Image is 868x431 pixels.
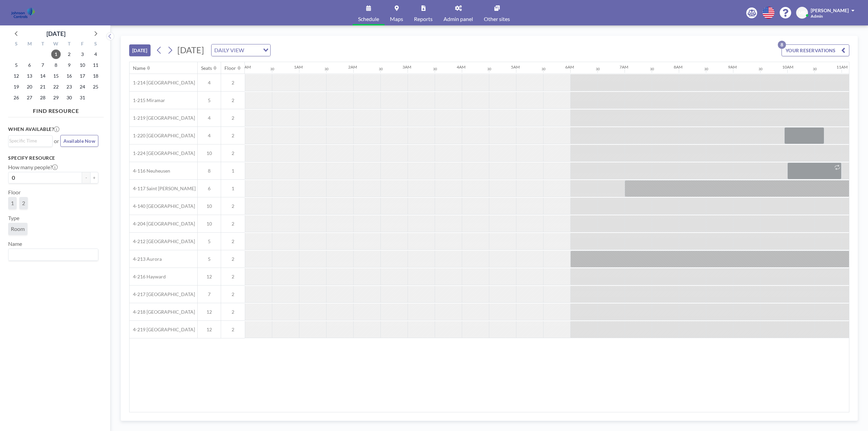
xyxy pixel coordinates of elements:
span: 4-216 Hayward [130,274,166,280]
span: 12 [198,274,221,280]
span: Thursday, October 23, 2025 [64,82,74,92]
span: 2 [221,274,245,280]
input: Search for option [9,250,94,259]
div: 30 [270,67,274,71]
p: 8 [778,41,786,49]
span: 4 [198,133,221,139]
span: Wednesday, October 1, 2025 [51,50,61,59]
span: Friday, October 24, 2025 [78,82,87,92]
span: Friday, October 17, 2025 [78,71,87,81]
span: 1 [221,168,245,174]
div: 30 [758,67,763,71]
span: Sunday, October 26, 2025 [12,93,21,102]
span: 1 [221,185,245,192]
div: T [36,40,50,49]
div: 2AM [348,64,357,70]
span: Monday, October 27, 2025 [25,93,34,102]
span: 4-217 [GEOGRAPHIC_DATA] [130,291,195,297]
span: Other sites [484,16,510,22]
span: 2 [221,115,245,121]
span: [PERSON_NAME] [811,7,849,13]
span: 10 [198,203,221,209]
div: Seats [201,65,212,71]
span: Sunday, October 19, 2025 [12,82,21,92]
span: Wednesday, October 22, 2025 [51,82,61,92]
span: Monday, October 6, 2025 [25,60,34,70]
button: - [82,172,90,183]
span: Sunday, October 12, 2025 [12,71,21,81]
span: 4 [198,115,221,121]
span: 2 [221,221,245,227]
span: Thursday, October 30, 2025 [64,93,74,102]
span: DAILY VIEW [213,46,245,55]
span: 5 [198,238,221,244]
label: Floor [8,189,21,196]
h4: FIND RESOURCE [8,105,104,114]
span: MB [798,10,806,16]
div: 30 [596,67,600,71]
button: Available Now [60,135,98,147]
div: Name [133,65,145,71]
div: [DATE] [46,29,65,38]
span: Thursday, October 16, 2025 [64,71,74,81]
span: 8 [198,168,221,174]
span: Saturday, October 25, 2025 [91,82,100,92]
span: 2 [221,291,245,297]
span: 1-220 [GEOGRAPHIC_DATA] [130,133,195,139]
label: How many people? [8,164,58,171]
span: Tuesday, October 14, 2025 [38,71,47,81]
span: 12 [198,327,221,333]
label: Name [8,240,22,247]
div: 30 [324,67,329,71]
span: 2 [221,256,245,262]
span: 4 [198,80,221,86]
span: Reports [414,16,433,22]
button: YOUR RESERVATIONS8 [782,44,849,56]
span: Wednesday, October 8, 2025 [51,60,61,70]
div: 6AM [565,64,574,70]
button: + [90,172,98,183]
span: Saturday, October 11, 2025 [91,60,100,70]
div: 7AM [619,64,628,70]
span: 7 [198,291,221,297]
div: Search for option [8,249,98,260]
div: 3AM [402,64,411,70]
span: Admin [811,14,823,19]
div: Search for option [8,136,52,146]
span: Schedule [358,16,379,22]
input: Search for option [9,137,48,144]
div: M [23,40,36,49]
div: 30 [487,67,491,71]
span: 2 [221,80,245,86]
div: 1AM [294,64,303,70]
span: Tuesday, October 28, 2025 [38,93,47,102]
div: T [62,40,76,49]
span: Available Now [63,138,95,144]
span: 2 [221,309,245,315]
div: 30 [433,67,437,71]
span: 4-219 [GEOGRAPHIC_DATA] [130,327,195,333]
div: 30 [541,67,546,71]
input: Search for option [246,46,259,55]
span: Thursday, October 2, 2025 [64,50,74,59]
span: Friday, October 10, 2025 [78,60,87,70]
div: S [89,40,102,49]
span: Saturday, October 4, 2025 [91,50,100,59]
span: Monday, October 13, 2025 [25,71,34,81]
span: or [54,138,59,144]
span: 1 [11,200,14,206]
span: Monday, October 20, 2025 [25,82,34,92]
span: 12 [198,309,221,315]
span: Friday, October 31, 2025 [78,93,87,102]
span: 10 [198,221,221,227]
span: Thursday, October 9, 2025 [64,60,74,70]
span: Tuesday, October 7, 2025 [38,60,47,70]
span: Sunday, October 5, 2025 [12,60,21,70]
span: 5 [198,256,221,262]
span: Maps [390,16,403,22]
span: 4-212 [GEOGRAPHIC_DATA] [130,238,195,244]
span: 1-214 [GEOGRAPHIC_DATA] [130,80,195,86]
span: 1-219 [GEOGRAPHIC_DATA] [130,115,195,121]
span: 2 [221,150,245,156]
img: organization-logo [11,6,35,20]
